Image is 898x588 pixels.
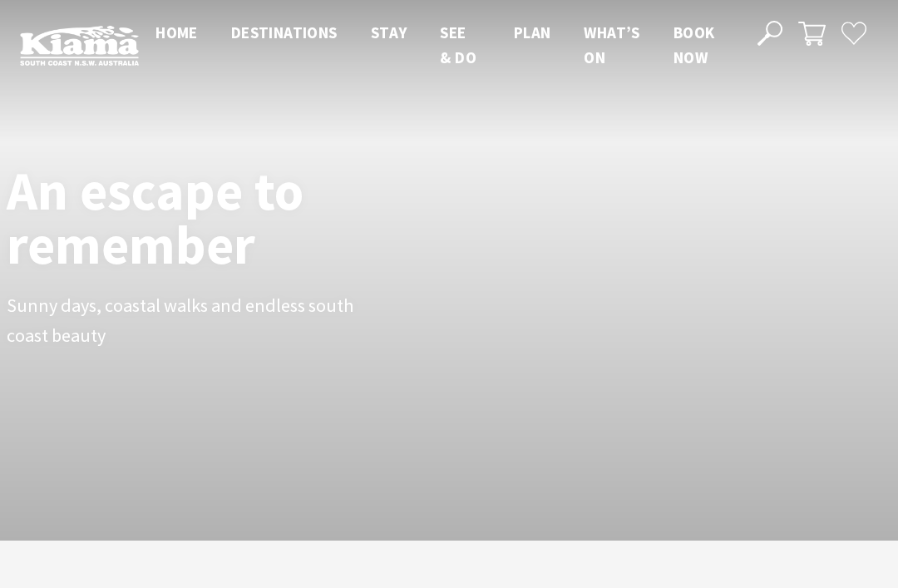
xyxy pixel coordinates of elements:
img: Kiama Logo [20,25,139,66]
span: Destinations [231,22,338,42]
h1: An escape to remember [7,164,464,271]
span: Plan [514,22,551,42]
span: What’s On [584,22,639,67]
span: Book now [673,22,715,67]
span: Home [155,22,198,42]
nav: Main Menu [139,20,738,71]
p: Sunny days, coastal walks and endless south coast beauty [7,291,381,350]
span: See & Do [440,22,476,67]
span: Stay [371,22,407,42]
